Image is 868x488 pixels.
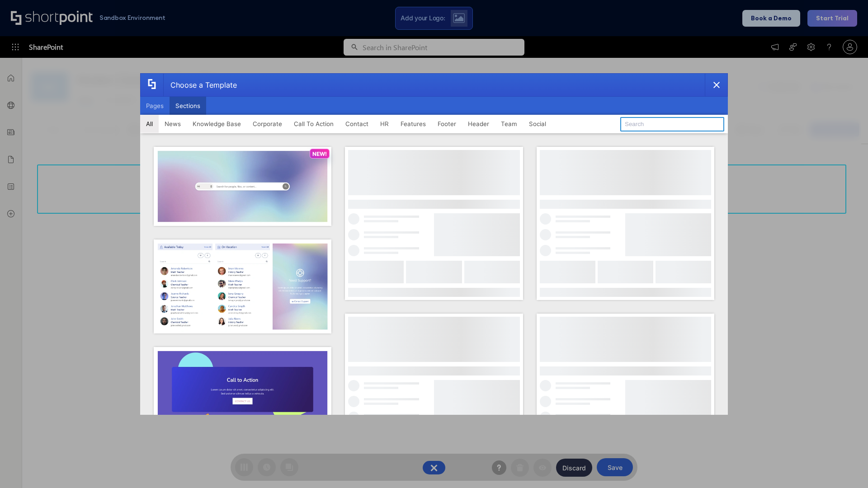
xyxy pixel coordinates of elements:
button: Header [462,115,495,133]
button: Social [523,115,552,133]
button: Corporate [247,115,288,133]
iframe: Chat Widget [823,445,868,488]
button: Features [395,115,432,133]
button: Call To Action [288,115,340,133]
button: Pages [140,97,170,115]
div: template selector [140,73,728,415]
button: Footer [432,115,462,133]
input: Search [620,117,724,131]
button: Contact [340,115,374,133]
button: All [140,115,159,133]
div: Choose a Template [163,74,237,96]
button: Knowledge Base [187,115,247,133]
button: Team [495,115,523,133]
button: News [159,115,187,133]
p: NEW! [312,150,327,157]
button: HR [374,115,395,133]
button: Sections [170,97,206,115]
